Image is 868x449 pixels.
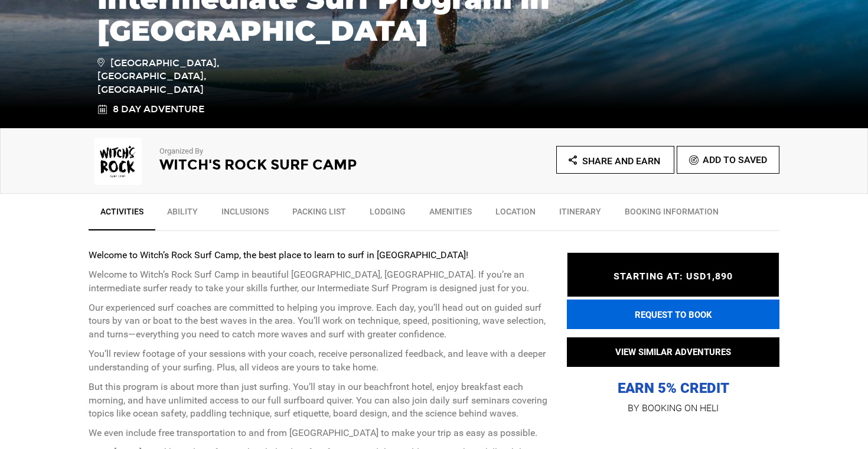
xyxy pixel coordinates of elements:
[89,347,549,375] p: You’ll review footage of your sessions with your coach, receive personalized feedback, and leave ...
[567,261,779,398] p: EARN 5% CREDIT
[614,271,733,282] span: STARTING AT: USD1,890
[417,200,484,229] a: Amenities
[582,155,660,167] span: Share and Earn
[89,200,155,230] a: Activities
[280,200,358,229] a: Packing List
[358,200,417,229] a: Lodging
[567,337,779,367] button: VIEW SIMILAR ADVENTURES
[155,200,210,229] a: Ability
[703,154,767,165] span: Add To Saved
[567,400,779,417] p: BY BOOKING ON HELI
[89,427,549,440] p: We even include free transportation to and from [GEOGRAPHIC_DATA] to make your trip as easy as po...
[89,249,468,261] strong: Welcome to Witch’s Rock Surf Camp, the best place to learn to surf in [GEOGRAPHIC_DATA]!
[547,200,613,229] a: Itinerary
[159,157,402,173] h2: Witch's Rock Surf Camp
[210,200,280,229] a: Inclusions
[97,56,266,97] span: [GEOGRAPHIC_DATA], [GEOGRAPHIC_DATA], [GEOGRAPHIC_DATA]
[613,200,730,229] a: BOOKING INFORMATION
[159,146,402,157] p: Organized By
[484,200,547,229] a: Location
[89,138,148,185] img: e28107ea33ff8450f0318bc4068e2492.png
[567,300,779,329] button: REQUEST TO BOOK
[89,380,549,421] p: But this program is about more than just surfing. You’ll stay in our beachfront hotel, enjoy brea...
[113,103,204,116] span: 8 Day Adventure
[89,301,549,342] p: Our experienced surf coaches are committed to helping you improve. Each day, you’ll head out on g...
[89,268,549,295] p: Welcome to Witch’s Rock Surf Camp in beautiful [GEOGRAPHIC_DATA], [GEOGRAPHIC_DATA]. If you’re an...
